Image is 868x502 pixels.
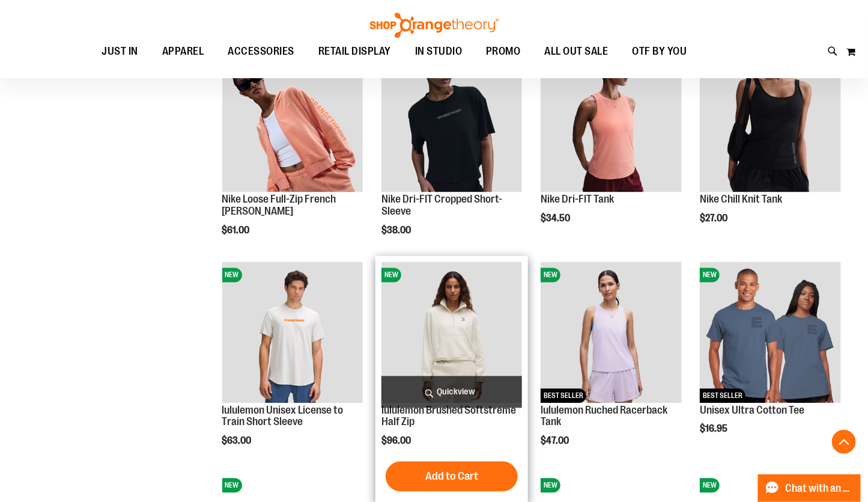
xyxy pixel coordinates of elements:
span: BEST SELLER [541,389,586,403]
a: Nike Loose Full-Zip French Terry HoodieNEW [222,52,363,195]
a: lululemon Unisex License to Train Short SleeveNEW [222,262,363,405]
a: Unisex Ultra Cotton TeeNEWBEST SELLER [700,262,841,405]
span: NEW [222,268,242,283]
span: PROMO [486,38,521,65]
span: Chat with an Expert [786,483,854,494]
span: OTF BY YOU [633,38,687,65]
div: product [216,46,369,267]
span: $63.00 [222,436,253,447]
div: product [694,46,847,255]
img: lululemon Ruched Racerback Tank [541,262,682,403]
span: NEW [700,268,720,283]
span: $38.00 [381,225,413,236]
a: lululemon Brushed Softstreme Half Zip [381,405,516,429]
img: Unisex Ultra Cotton Tee [700,262,841,403]
span: ACCESSORIES [228,38,294,65]
a: Nike Chill Knit TankNEW [700,52,841,195]
span: JUST IN [102,38,138,65]
button: Back To Top [832,430,856,454]
div: product [694,256,847,465]
span: Add to Cart [425,470,478,483]
div: product [535,46,688,255]
span: RETAIL DISPLAY [318,38,391,65]
a: Nike Chill Knit Tank [700,194,782,206]
span: $27.00 [700,213,729,224]
button: Chat with an Expert [758,474,861,502]
img: lululemon Brushed Softstreme Half Zip [381,262,523,403]
img: Nike Dri-FIT Cropped Short-Sleeve [381,52,523,193]
a: Nike Loose Full-Zip French [PERSON_NAME] [222,194,336,218]
span: $61.00 [222,225,252,236]
a: lululemon Unisex License to Train Short Sleeve [222,405,344,429]
span: ALL OUT SALE [545,38,609,65]
div: product [375,46,529,267]
span: NEW [381,268,401,283]
span: $34.50 [541,213,572,224]
div: product [216,256,369,477]
img: Nike Loose Full-Zip French Terry Hoodie [222,52,363,193]
img: Nike Dri-FIT Tank [541,52,682,193]
span: NEW [541,479,560,493]
a: Nike Dri-FIT Tank [541,194,614,206]
span: $96.00 [381,436,413,447]
a: Nike Dri-FIT Cropped Short-Sleeve [381,194,502,218]
a: lululemon Ruched Racerback TankNEWBEST SELLER [541,262,682,405]
span: $47.00 [541,436,571,447]
a: Unisex Ultra Cotton Tee [700,405,804,417]
span: $16.95 [700,424,729,435]
span: NEW [700,479,720,493]
div: product [535,256,688,477]
img: Nike Chill Knit Tank [700,52,841,193]
img: Shop Orangetheory [368,13,500,38]
a: Quickview [381,376,523,408]
a: lululemon Ruched Racerback Tank [541,405,667,429]
span: APPAREL [162,38,204,65]
span: NEW [541,268,560,283]
a: lululemon Brushed Softstreme Half ZipNEW [381,262,523,405]
span: NEW [222,479,242,493]
img: lululemon Unisex License to Train Short Sleeve [222,262,363,403]
span: IN STUDIO [415,38,463,65]
span: BEST SELLER [700,389,745,403]
button: Add to Cart [386,462,518,492]
a: Nike Dri-FIT Cropped Short-SleeveNEW [381,52,523,195]
a: Nike Dri-FIT TankNEW [541,52,682,195]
